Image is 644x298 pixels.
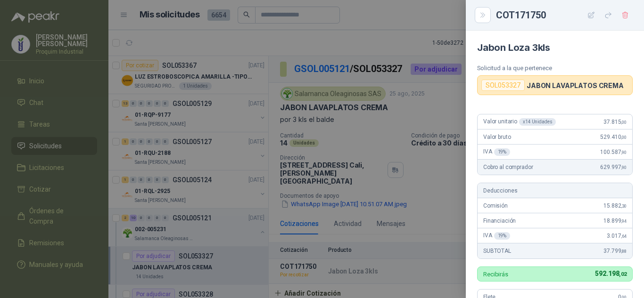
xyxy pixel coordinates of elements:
span: ,94 [621,218,627,224]
span: ,02 [619,271,627,277]
div: 19 % [494,148,511,156]
span: Financiación [483,217,516,224]
span: Valor bruto [483,134,511,140]
span: ,90 [621,150,627,155]
span: SUBTOTAL [483,248,511,254]
span: Valor unitario [483,118,556,126]
div: COT171750 [496,8,633,23]
span: ,64 [621,234,627,239]
p: Solicitud a la que pertenece [477,64,633,72]
span: 15.882 [603,202,627,209]
div: 19 % [494,232,511,240]
div: x 14 Unidades [519,118,556,126]
p: JABON LAVAPLATOS CREMA [527,81,624,89]
h4: Jabon Loza 3kls [477,42,633,53]
span: IVA [483,232,510,240]
span: IVA [483,148,510,156]
span: ,90 [621,165,627,170]
span: 18.899 [603,217,627,224]
span: 37.799 [603,248,627,254]
span: Deducciones [483,187,517,194]
span: Cobro al comprador [483,164,533,170]
span: ,88 [621,249,627,254]
span: 3.017 [607,233,627,239]
span: 529.410 [600,134,627,140]
button: Close [477,9,488,21]
span: ,00 [621,120,627,125]
span: 37.815 [603,119,627,125]
span: Comisión [483,202,508,209]
span: 100.587 [600,149,627,155]
div: SOL053327 [481,80,525,91]
span: 592.198 [595,270,627,277]
span: ,30 [621,203,627,209]
span: 629.997 [600,164,627,170]
span: ,00 [621,135,627,140]
p: Recibirás [483,271,508,277]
